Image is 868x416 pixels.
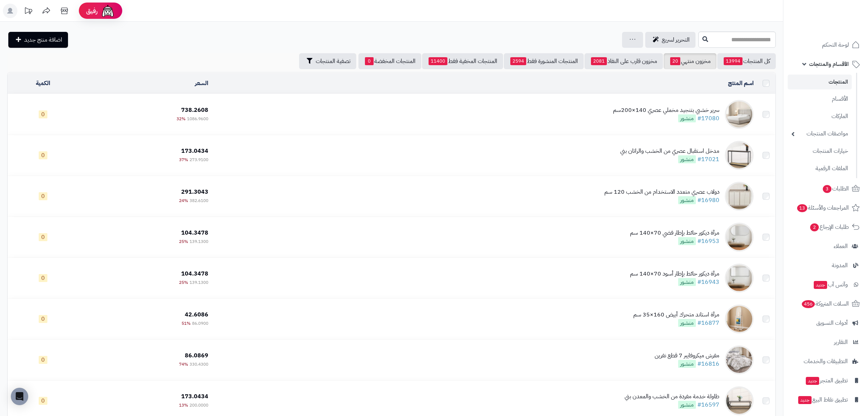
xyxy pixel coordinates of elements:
[190,197,208,204] span: 382.6100
[697,400,719,409] a: #16597
[810,223,819,231] span: 2
[834,241,848,251] span: العملاء
[584,53,663,69] a: مخزون قارب على النفاذ2081
[24,35,62,44] span: اضافة منتج جديد
[814,281,827,289] span: جديد
[185,310,208,319] span: 42.6086
[697,278,719,286] a: #16943
[678,278,696,286] span: منشور
[725,141,754,170] img: مدخل استقبال عصري من الخشب والراتان بني
[11,388,28,405] div: Open Intercom Messenger
[697,360,719,368] a: #16816
[788,372,864,389] a: تطبيق المتجرجديد
[819,16,861,31] img: logo-2.png
[190,361,208,367] span: 330.4300
[176,115,186,122] span: 32%
[8,32,68,48] a: اضافة منتج جديد
[788,353,864,370] a: التطبيقات والخدمات
[181,269,208,278] span: 104.3478
[510,57,526,65] span: 2594
[187,115,208,122] span: 1086.9600
[788,314,864,332] a: أدوات التسويق
[185,351,208,360] span: 86.0869
[181,188,208,196] span: 291.3043
[19,4,37,20] a: تحديثات المنصة
[179,361,188,367] span: 74%
[604,188,719,196] div: دولاب عصري متعدد الاستخدام من الخشب 120 سم
[299,53,356,69] button: تصفية المنتجات
[788,276,864,293] a: وآتس آبجديد
[633,311,719,319] div: مرآة استاند متحرك أبيض 160×35 سم
[613,106,719,114] div: سرير خشبي بتنجيد مخملي عصري 140×200سم
[662,35,690,44] span: التحرير لسريع
[717,53,776,69] a: كل المنتجات13994
[813,280,848,290] span: وآتس آب
[664,53,716,69] a: مخزون منتهي20
[192,320,208,327] span: 86.0900
[788,109,852,124] a: الماركات
[806,377,819,385] span: جديد
[625,392,719,401] div: طاولة خدمة مفردة من الخشب والمعدن بني
[725,386,754,415] img: طاولة خدمة مفردة من الخشب والمعدن بني
[190,238,208,245] span: 139.1300
[823,185,832,193] span: 3
[365,57,374,65] span: 0
[788,238,864,255] a: العملاء
[182,320,191,327] span: 51%
[655,352,719,360] div: مفرش ميكروفايبر 7 قطع نفرين
[316,57,350,66] span: تصفية المنتجات
[190,156,208,163] span: 273.9100
[678,196,696,204] span: منشور
[725,100,754,129] img: سرير خشبي بتنجيد مخملي عصري 140×200سم
[801,299,849,309] span: السلات المتروكة
[804,356,848,366] span: التطبيقات والخدمات
[725,304,754,333] img: مرآة استاند متحرك أبيض 160×35 سم
[834,337,848,347] span: التقارير
[101,4,115,18] img: ai-face.png
[788,199,864,217] a: المراجعات والأسئلة13
[86,7,98,15] span: رفيق
[809,59,849,69] span: الأقسام والمنتجات
[788,295,864,312] a: السلات المتروكة456
[179,197,188,204] span: 24%
[697,237,719,245] a: #16953
[429,57,447,65] span: 11400
[801,300,815,308] span: 456
[39,192,47,200] span: 0
[39,151,47,159] span: 0
[832,260,848,270] span: المدونة
[630,229,719,237] div: مرآة ديكور حائط بإطار فضي 70×140 سم
[697,319,719,327] a: #16877
[697,155,719,164] a: #17021
[788,91,852,107] a: الأقسام
[725,182,754,211] img: دولاب عصري متعدد الاستخدام من الخشب 120 سم
[39,233,47,241] span: 0
[697,196,719,205] a: #16980
[728,79,754,88] a: اسم المنتج
[670,57,680,65] span: 20
[798,396,812,404] span: جديد
[724,57,743,65] span: 13994
[797,395,848,405] span: تطبيق نقاط البيع
[630,270,719,278] div: مرآة ديكور حائط بإطار أسود 70×140 سم
[788,143,852,159] a: خيارات المنتجات
[190,279,208,286] span: 139.1300
[39,315,47,323] span: 0
[678,155,696,163] span: منشور
[788,180,864,197] a: الطلبات3
[181,147,208,155] span: 173.0434
[788,218,864,236] a: طلبات الإرجاع2
[788,333,864,351] a: التقارير
[788,36,864,54] a: لوحة التحكم
[678,319,696,327] span: منشور
[725,223,754,252] img: مرآة ديكور حائط بإطار فضي 70×140 سم
[725,345,754,374] img: مفرش ميكروفايبر 7 قطع نفرين
[39,274,47,282] span: 0
[796,203,849,213] span: المراجعات والأسئلة
[181,228,208,237] span: 104.3478
[725,264,754,293] img: مرآة ديكور حائط بإطار أسود 70×140 سم
[39,356,47,364] span: 0
[678,401,696,409] span: منشور
[181,392,208,401] span: 173.0434
[358,53,421,69] a: المنتجات المخفضة0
